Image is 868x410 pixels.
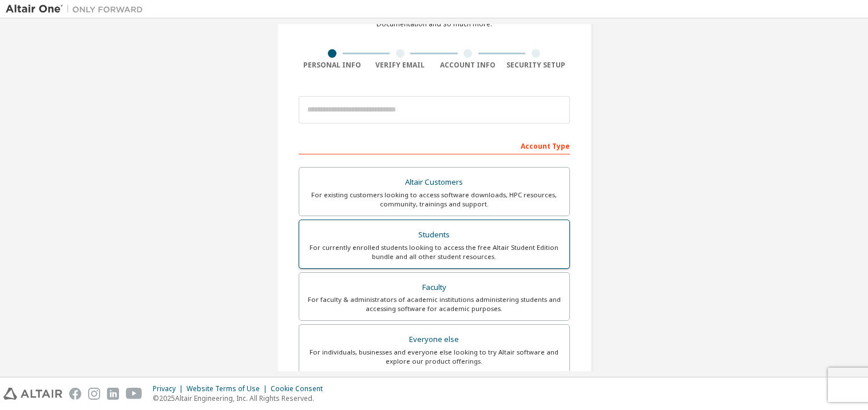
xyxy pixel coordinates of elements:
[502,61,570,70] div: Security Setup
[69,388,81,400] img: facebook.svg
[366,61,434,70] div: Verify Email
[306,227,562,243] div: Students
[187,384,271,393] div: Website Terms of Use
[306,243,562,261] div: For currently enrolled students looking to access the free Altair Student Edition bundle and all ...
[6,3,149,15] img: Altair One
[306,332,562,348] div: Everyone else
[153,384,187,393] div: Privacy
[306,280,562,296] div: Faculty
[306,190,562,209] div: For existing customers looking to access software downloads, HPC resources, community, trainings ...
[126,388,142,400] img: youtube.svg
[88,388,100,400] img: instagram.svg
[299,61,367,70] div: Personal Info
[153,393,330,403] p: © 2025 Altair Engineering, Inc. All Rights Reserved.
[107,388,119,400] img: linkedin.svg
[3,388,62,400] img: altair_logo.svg
[271,384,330,393] div: Cookie Consent
[306,174,562,190] div: Altair Customers
[306,348,562,366] div: For individuals, businesses and everyone else looking to try Altair software and explore our prod...
[434,61,502,70] div: Account Info
[299,136,570,154] div: Account Type
[306,295,562,313] div: For faculty & administrators of academic institutions administering students and accessing softwa...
